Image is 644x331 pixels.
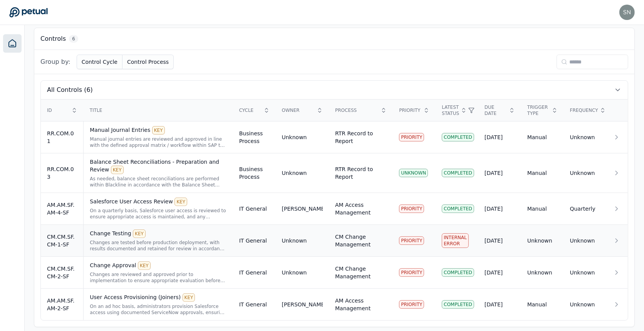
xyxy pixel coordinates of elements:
div: Cycle [239,107,270,113]
div: Completed [442,268,474,277]
div: Manual journal entries are reviewed and approved in line with the defined approval matrix / workf... [90,136,226,148]
div: KEY [174,198,187,206]
td: Unknown [564,257,607,289]
div: CM Change Management [335,265,387,280]
div: Unknown [282,133,307,141]
div: Changes are tested before production deployment, with results documented and retained for review ... [90,240,226,252]
div: Title [90,107,227,113]
td: Unknown [564,289,607,321]
div: RR.COM.01 [47,130,77,145]
div: [DATE] [485,169,515,177]
span: Group by: [40,57,70,67]
div: On a quarterly basis, Salesforce user access is reviewed to ensure appropriate access is maintain... [90,208,226,220]
div: ID [47,107,77,113]
div: PRIORITY [399,300,424,309]
td: Unknown [521,225,564,257]
td: Unknown [564,153,607,193]
div: Priority [399,107,429,113]
button: Control Cycle [77,55,122,69]
td: Quarterly [564,193,607,225]
div: Completed [442,133,474,141]
td: IT General [233,225,276,257]
div: CM Change Management [335,233,387,248]
div: [PERSON_NAME] [282,205,323,213]
div: RTR Record to Report [335,130,387,145]
div: [DATE] [485,205,515,213]
a: Go to Dashboard [9,7,48,18]
td: Business Process [233,121,276,153]
div: PRIORITY [399,268,424,277]
div: Due Date [485,104,515,116]
div: RTR Record to Report [335,165,387,181]
td: Manual [521,193,564,225]
div: Salesforce User Access Review [90,198,226,206]
div: Change Approval [90,261,226,270]
td: Manual [521,289,564,321]
div: [DATE] [485,237,515,245]
div: KEY [111,166,124,174]
td: Unknown [521,257,564,289]
td: IT General [233,289,276,321]
div: Owner [282,107,323,113]
div: Manual Journal Entries [90,126,226,135]
div: CM.CM.SF.CM-2-SF [47,265,77,280]
div: Latest Status [442,104,472,116]
div: Completed [442,300,474,309]
div: [DATE] [485,301,515,308]
td: Unknown [564,225,607,257]
div: PRIORITY [399,205,424,213]
div: Balance Sheet Reconciliations - Preparation and Review [90,158,226,174]
span: 6 [69,35,78,43]
td: Manual [521,121,564,153]
img: snir+arm@petual.ai [619,5,635,20]
div: Completed [442,169,474,177]
button: Control Process [122,55,174,69]
div: [PERSON_NAME] [282,301,323,308]
div: PRIORITY [399,133,424,141]
div: AM.AM.SF.AM-4-SF [47,201,77,216]
div: KEY [152,126,165,135]
td: IT General [233,193,276,225]
div: As needed, balance sheet reconciliations are performed within Blackline in accordance with the Ba... [90,176,226,188]
div: KEY [183,293,195,302]
div: Process [335,107,387,113]
div: Frequency [570,107,600,113]
button: All Controls (6) [41,81,628,99]
div: Completed [442,205,474,213]
a: Dashboard [3,34,22,53]
div: Trigger Type [527,104,558,116]
div: Change Testing [90,230,226,238]
div: CM.CM.SF.CM-1-SF [47,233,77,248]
td: Business Process [233,153,276,193]
div: KEY [138,261,151,270]
td: IT General [233,257,276,289]
div: [DATE] [485,133,515,141]
div: On an ad hoc basis, administrators provision Salesforce access using documented ServiceNow approv... [90,303,226,316]
div: Unknown [282,169,307,177]
td: Manual [521,153,564,193]
h3: Controls [40,34,66,43]
div: AM Access Management [335,297,387,312]
div: AM.AM.SF.AM-2-SF [47,297,77,312]
div: PRIORITY [399,236,424,245]
div: Changes are reviewed and approved prior to implementation to ensure appropriate evaluation before... [90,271,226,284]
div: AM Access Management [335,201,387,216]
div: RR.COM.03 [47,165,77,181]
div: User Access Provisioning (Joiners) [90,293,226,302]
div: Unknown [282,237,307,245]
div: Internal Error [442,233,469,248]
div: Unknown [282,269,307,276]
div: UNKNOWN [399,169,428,177]
span: All Controls (6) [47,85,93,95]
div: [DATE] [485,269,515,276]
div: KEY [133,230,146,238]
td: Unknown [564,121,607,153]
